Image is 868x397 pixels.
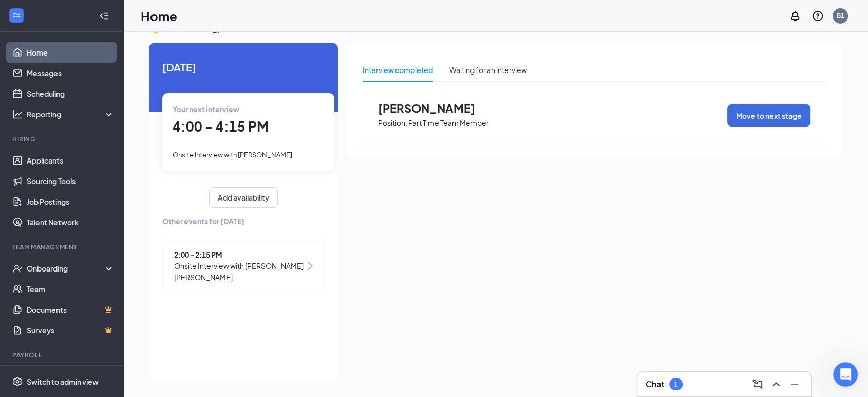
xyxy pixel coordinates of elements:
[408,118,489,128] p: Part Time Team Member
[36,133,96,144] div: [PERSON_NAME]
[98,247,127,258] div: • [DATE]
[727,104,810,127] button: Move to next stage
[770,378,782,390] svg: ChevronUp
[173,118,269,135] span: 4:00 - 4:15 PM
[749,376,766,392] button: ComposeMessage
[36,47,120,56] span: Rate your conversation
[12,109,23,119] svg: Analysis
[98,133,127,144] div: • [DATE]
[378,118,407,128] p: Position:
[162,59,325,75] span: [DATE]
[788,378,801,390] svg: Minimize
[27,191,115,212] a: Job Postings
[674,380,678,389] div: 1
[83,328,122,335] span: Messages
[812,10,824,22] svg: QuestionInfo
[173,151,292,159] span: Onsite Interview with [PERSON_NAME]
[24,328,45,335] span: Home
[27,63,115,83] a: Messages
[47,35,86,46] span: Scheduling
[36,57,63,68] div: Joserey
[36,171,96,182] div: [PERSON_NAME]
[11,10,22,21] svg: WorkstreamLogo
[12,376,23,387] svg: Settings
[833,362,858,387] iframe: Intercom live chat
[36,209,96,220] div: [PERSON_NAME]
[27,299,115,320] a: DocumentsCrown
[76,5,131,22] h1: Messages
[378,101,491,115] span: [PERSON_NAME]
[12,123,32,143] img: Profile image for Brittany
[12,263,23,274] svg: UserCheck
[12,351,112,359] div: Payroll
[12,237,32,258] img: Profile image for Brittany
[174,260,305,283] span: Onsite Interview with [PERSON_NAME] [PERSON_NAME]
[209,187,278,208] button: Add availability
[12,42,32,62] img: Profile image for Joserey
[174,249,305,260] span: 2:00 - 2:15 PM
[363,64,433,76] div: Interview completed
[449,64,527,76] div: Waiting for an interview
[786,376,803,392] button: Minimize
[27,263,106,274] div: Onboarding
[47,271,158,292] button: Send us a message
[27,279,115,299] a: Team
[98,95,127,106] div: • [DATE]
[837,11,844,20] div: B1
[27,212,115,232] a: Talent Network
[12,85,32,105] img: Profile image for Brittany
[98,171,127,182] div: • [DATE]
[98,209,127,220] div: • [DATE]
[12,243,112,251] div: Team Management
[27,320,115,340] a: SurveysCrown
[27,171,115,191] a: Sourcing Tools
[99,11,109,21] svg: Collapse
[27,42,115,63] a: Home
[68,302,137,344] button: Messages
[65,57,93,68] div: • [DATE]
[27,83,115,104] a: Scheduling
[36,285,96,296] div: [PERSON_NAME]
[162,215,325,227] span: Other events for [DATE]
[789,10,801,22] svg: Notifications
[12,275,32,296] img: Profile image for Brittany
[36,247,96,258] div: [PERSON_NAME]
[180,4,199,23] div: Close
[751,378,764,390] svg: ComposeMessage
[137,302,205,344] button: Tickets
[12,135,112,143] div: Hiring
[27,109,115,119] div: Reporting
[646,378,664,390] h3: Chat
[36,276,826,284] span: Hi BlazePizza 👋 Want to seamlessly onboard new hires?Register for our webinar [DATE][DATE] 2:00pm...
[36,95,96,106] div: [PERSON_NAME]
[27,150,115,171] a: Applicants
[173,104,239,114] span: Your next interview
[768,376,784,392] button: ChevronUp
[141,7,177,25] h1: Home
[12,161,32,182] img: Profile image for Brittany
[12,199,32,220] img: Profile image for Brittany
[27,376,99,387] div: Switch to admin view
[159,328,184,335] span: Tickets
